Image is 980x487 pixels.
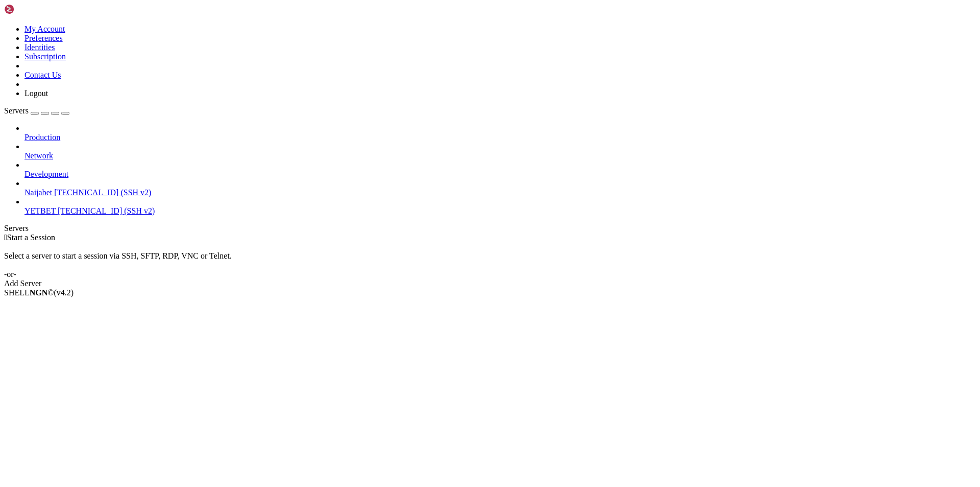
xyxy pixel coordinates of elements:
div: Select a server to start a session via SSH, SFTP, RDP, VNC or Telnet. -or- [4,242,976,279]
a: Production [24,133,976,142]
a: Preferences [24,34,63,42]
a: Servers [4,106,69,115]
li: Development [24,160,976,179]
span: [TECHNICAL_ID] (SSH v2) [54,188,151,197]
span: Development [24,170,68,178]
img: Shellngn [4,4,63,14]
a: My Account [24,25,65,33]
a: Contact Us [24,71,61,79]
span: Network [24,151,53,160]
span:  [4,233,7,242]
span: SHELL © [4,288,73,297]
span: Start a Session [7,233,55,242]
a: Logout [24,89,48,98]
li: Naijabet [TECHNICAL_ID] (SSH v2) [24,179,976,197]
span: YETBET [24,206,56,215]
li: Network [24,142,976,160]
a: YETBET [TECHNICAL_ID] (SSH v2) [24,206,976,216]
a: Development [24,170,976,179]
span: Production [24,133,60,142]
a: Naijabet [TECHNICAL_ID] (SSH v2) [24,188,976,197]
span: [TECHNICAL_ID] (SSH v2) [58,206,155,215]
li: Production [24,124,976,142]
span: Naijabet [24,188,52,197]
li: YETBET [TECHNICAL_ID] (SSH v2) [24,197,976,216]
b: NGN [30,288,48,297]
a: Identities [24,43,55,52]
div: Add Server [4,279,976,288]
div: Servers [4,224,976,233]
span: Servers [4,106,29,115]
a: Network [24,151,976,160]
a: Subscription [24,52,66,61]
span: 4.2.0 [54,288,74,297]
